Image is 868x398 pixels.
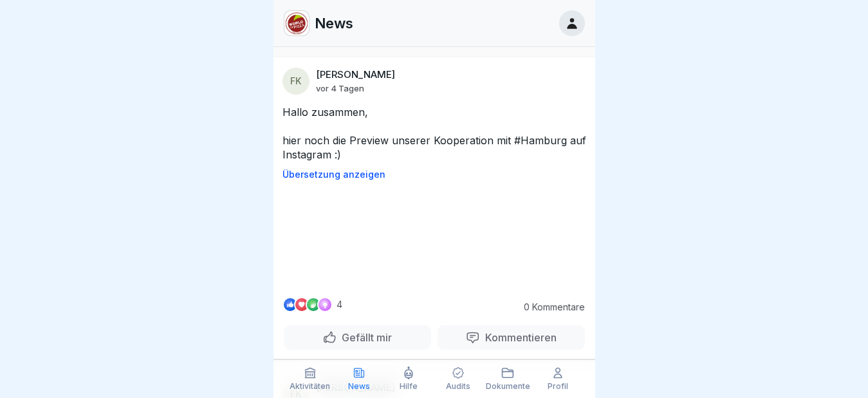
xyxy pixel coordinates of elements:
[284,11,309,35] img: wpjn4gtn6o310phqx1r289if.png
[400,382,418,391] p: Hilfe
[337,299,342,310] p: 4
[282,105,586,162] p: Hallo zusammen, hier noch die Preview unserer Kooperation mit #Hamburg auf Instagram :)
[290,382,330,391] p: Aktivitäten
[282,68,309,95] div: FK
[446,382,470,391] p: Audits
[316,83,364,93] p: vor 4 Tagen
[486,382,530,391] p: Dokumente
[348,382,370,391] p: News
[282,169,586,180] p: Übersetzung anzeigen
[514,302,585,312] p: 0 Kommentare
[316,69,395,81] p: [PERSON_NAME]
[315,15,353,32] p: News
[480,331,557,344] p: Kommentieren
[548,382,568,391] p: Profil
[337,331,392,344] p: Gefällt mir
